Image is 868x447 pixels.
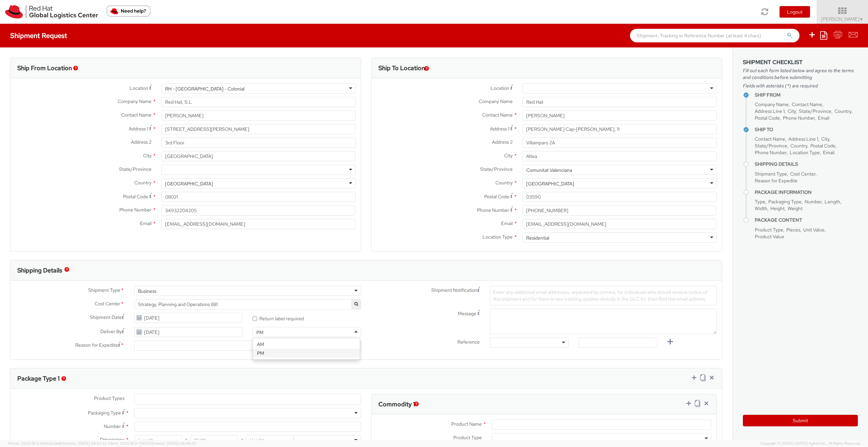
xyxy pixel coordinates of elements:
[755,143,787,149] span: State/Province
[755,162,858,167] h4: Shipping Details
[477,207,509,213] span: Phone Number
[761,441,860,446] span: Copyright © [DATE]-[DATE] Agistix Inc., All Rights Reserved
[238,435,246,445] span: X
[825,199,840,205] span: Length
[783,115,815,121] span: Phone Number
[755,178,797,184] span: Reason for Expedite
[630,29,800,42] input: Shipment, Tracking or Reference Number (at least 4 chars)
[484,194,509,200] span: Postal Code
[755,233,784,240] span: Product Value
[90,314,122,321] span: Shipment Date
[119,207,152,213] span: Phone Number
[495,180,513,186] span: Country
[140,220,152,226] span: Email
[154,441,196,446] span: master, [DATE] 09:46:25
[526,235,549,241] div: Residential
[482,112,513,118] span: Contact Name
[834,108,851,114] span: Country
[755,190,858,195] h4: Package Information
[75,342,118,349] span: Reason for Expedite
[788,136,818,142] span: Address Line 1
[743,82,858,89] span: Fields with asterisks (*) are required
[143,153,152,159] span: City
[821,16,864,22] span: [PERSON_NAME]
[121,112,152,118] span: Contact Name
[743,59,858,65] h3: Shipment Checklist
[755,218,858,223] h4: Package Content
[755,171,787,177] span: Shipment Type
[493,289,707,302] span: Enter any additional email addresses, separated by comma, for individuals who should receive noti...
[504,153,513,159] span: City
[253,314,305,322] label: Return label required
[788,108,796,114] span: City
[378,401,415,408] h3: Commodity 1
[755,136,785,142] span: Contact Name
[17,375,60,382] h3: Package Type 1
[129,126,148,132] span: Address 1
[17,65,72,72] h3: Ship From Location
[479,98,513,104] span: Company Name
[491,85,509,91] span: Location
[123,194,148,200] span: Postal Code
[755,127,858,132] h4: Ship To
[95,300,120,308] span: Cost Center
[480,166,513,172] span: State/Province
[182,435,190,445] span: X
[482,234,513,240] span: Location Type
[256,329,263,336] div: PM
[792,101,822,107] span: Contact Name
[860,17,864,22] span: ▼
[803,227,825,233] span: Unit Value
[743,415,858,426] button: Submit
[810,143,835,149] span: Postal Code
[134,180,152,186] span: Country
[755,205,767,211] span: Width
[490,126,509,132] span: Address 1
[755,101,789,107] span: Company Name
[457,339,480,345] span: Reference
[821,136,829,142] span: City
[135,435,182,445] input: Length
[190,435,238,445] input: Width
[755,149,787,156] span: Phone Number
[451,421,482,427] span: Product Name
[770,205,785,211] span: Height
[799,108,831,114] span: State/Province
[88,410,121,416] span: Packaging Type
[100,436,124,443] span: Dimensions
[253,349,360,358] div: PM
[94,395,124,401] span: Product Types
[134,299,361,309] span: Strategy, Planning and Operations 881
[755,199,765,205] span: Type
[818,115,829,121] span: Email
[165,85,244,92] div: RH - [GEOGRAPHIC_DATA] - Colonial
[786,227,800,233] span: Pieces
[253,340,360,349] div: AM
[492,139,513,145] span: Address 2
[431,287,477,294] span: Shipment Notification
[453,434,482,441] span: Product Type
[780,6,810,18] button: Logout
[755,227,783,233] span: Product Type
[17,267,62,274] h3: Shipping Details
[755,93,858,98] h4: Ship From
[805,199,822,205] span: Number
[108,441,196,446] span: Client: 2025.18.0-71d3358
[253,317,257,321] input: Return label required
[118,98,152,104] span: Company Name
[104,423,121,429] span: Number
[790,149,820,156] span: Location Type
[501,220,513,226] span: Email
[743,67,858,81] span: Fill out each form listed below and agree to the terms and conditions before submitting
[165,180,213,187] div: [GEOGRAPHIC_DATA]
[130,85,148,91] span: Location
[88,287,120,294] span: Shipment Type
[458,310,476,317] span: Message
[8,441,107,446] span: Server: 2025.18.0-bb0e0c2bd68
[5,5,98,19] img: rh-logistics-00dfa346123c4ec078e1.svg
[788,205,803,211] span: Weight
[526,180,574,187] div: [GEOGRAPHIC_DATA]
[119,166,152,172] span: State/Province
[378,65,425,72] h3: Ship To Location
[768,199,802,205] span: Packaging Type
